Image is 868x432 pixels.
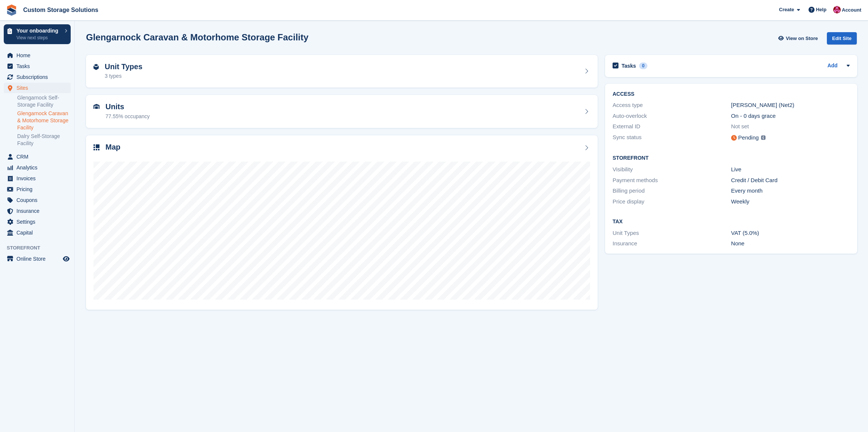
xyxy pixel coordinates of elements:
a: menu [4,72,71,82]
span: Sites [16,83,61,93]
div: Unit Types [613,229,731,238]
div: Live [731,165,850,174]
div: Not set [731,122,850,131]
img: Jack Alexander [833,6,841,13]
h2: Map [105,143,120,151]
h2: Storefront [613,155,850,161]
p: View next steps [16,34,61,41]
div: Every month [731,187,850,195]
span: Coupons [16,195,61,205]
h2: Tax [613,219,850,225]
span: Online Store [16,254,61,264]
a: Preview store [62,254,71,263]
span: Invoices [16,173,61,184]
img: unit-icn-7be61d7bf1b0ce9d3e12c5938cc71ed9869f7b940bace4675aadf7bd6d80202e.svg [93,104,99,109]
span: Create [779,6,794,13]
span: Insurance [16,206,61,216]
img: map-icn-33ee37083ee616e46c38cad1a60f524a97daa1e2b2c8c0bc3eb3415660979fc1.svg [93,144,99,150]
span: Tasks [16,61,61,71]
a: menu [4,206,71,216]
div: Sync status [613,133,731,143]
img: unit-type-icn-2b2737a686de81e16bb02015468b77c625bbabd49415b5ef34ead5e3b44a266d.svg [93,64,99,70]
a: View on Store [777,32,821,45]
a: Dalry Self-Storage Facility [17,133,71,147]
span: Home [16,50,61,61]
img: stora-icon-8386f47178a22dfd0bd8f6a31ec36ba5ce8667c1dd55bd0f319d3a0aa187defe.svg [6,4,17,16]
div: None [731,239,850,248]
span: Account [842,6,861,14]
div: Price display [613,197,731,206]
h2: ACCESS [613,91,850,97]
div: Credit / Debit Card [731,176,850,185]
p: Your onboarding [16,28,61,33]
div: Pending [738,134,759,142]
h2: Unit Types [105,62,142,71]
span: View on Store [786,35,818,42]
img: icon-info-grey-7440780725fd019a000dd9b08b2336e03edf1995a4989e88bcd33f0948082b44.svg [761,135,766,140]
div: VAT (5.0%) [731,229,850,238]
span: CRM [16,151,61,162]
h2: Tasks [622,62,636,69]
span: Help [816,6,826,13]
a: menu [4,184,71,194]
a: menu [4,83,71,93]
a: Custom Storage Solutions [20,4,101,16]
a: Glengarnock Self-Storage Facility [17,94,71,108]
span: Subscriptions [16,72,61,82]
a: Units 77.55% occupancy [86,95,598,128]
div: Edit Site [827,32,857,45]
a: menu [4,217,71,227]
a: menu [4,61,71,71]
a: menu [4,151,71,162]
div: Access type [613,101,731,110]
div: Billing period [613,187,731,195]
h2: Units [105,102,150,111]
a: Map [86,135,598,310]
span: Capital [16,227,61,238]
div: Insurance [613,239,731,248]
span: Storefront [7,244,74,252]
div: Visibility [613,165,731,174]
a: Glengarnock Caravan & Motorhome Storage Facility [17,110,71,131]
a: Unit Types 3 types [86,55,598,88]
a: menu [4,173,71,184]
div: External ID [613,122,731,131]
a: menu [4,50,71,61]
a: Your onboarding View next steps [4,24,71,44]
div: Auto-overlock [613,112,731,120]
div: Payment methods [613,176,731,185]
a: menu [4,195,71,205]
span: Settings [16,217,61,227]
div: 3 types [105,72,142,80]
div: 0 [639,62,648,69]
span: Pricing [16,184,61,194]
div: [PERSON_NAME] (Net2) [731,101,850,110]
div: 77.55% occupancy [105,113,150,120]
span: Analytics [16,162,61,173]
h2: Glengarnock Caravan & Motorhome Storage Facility [86,32,309,42]
div: Weekly [731,197,850,206]
a: menu [4,254,71,264]
div: On - 0 days grace [731,112,850,120]
a: Add [827,62,837,70]
a: menu [4,162,71,173]
a: menu [4,227,71,238]
a: Edit Site [827,32,857,48]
